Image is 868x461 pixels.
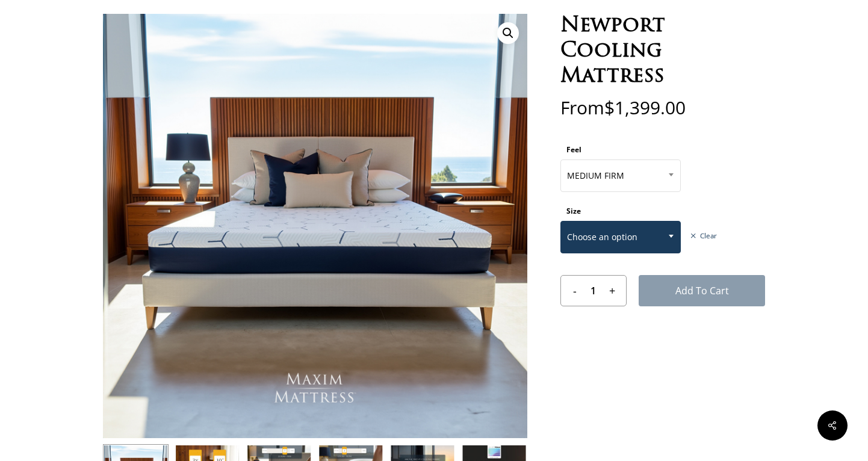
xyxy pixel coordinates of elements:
input: + [605,276,626,306]
span: MEDIUM FIRM [560,159,681,192]
bdi: 1,399.00 [604,95,686,120]
iframe: Secure express checkout frame [572,356,753,389]
input: Product quantity [582,276,605,306]
span: Choose an option [560,221,681,253]
a: View full-screen image gallery [497,22,519,44]
label: Size [566,206,581,216]
span: $ [604,95,615,120]
a: Clear options [690,232,717,240]
p: From [560,99,765,140]
span: Choose an option [561,224,680,250]
input: - [561,276,582,306]
span: MEDIUM FIRM [561,163,680,188]
iframe: Secure express checkout frame [572,321,753,354]
h1: Newport Cooling Mattress [560,14,765,90]
label: Feel [566,144,581,155]
button: Add to cart [639,275,765,306]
